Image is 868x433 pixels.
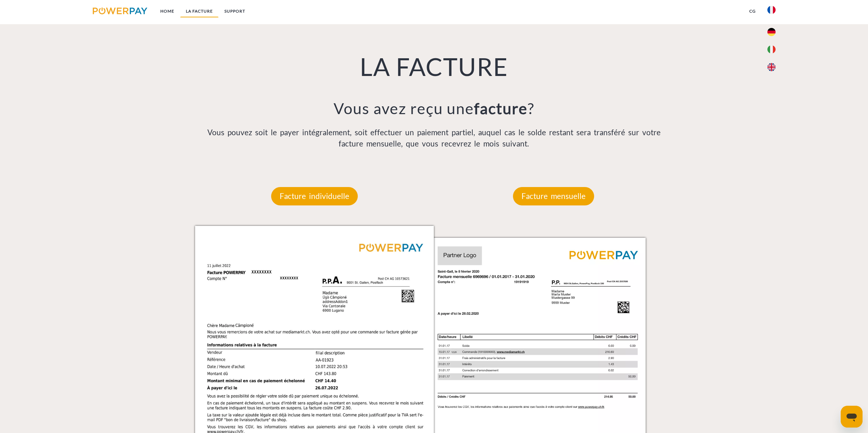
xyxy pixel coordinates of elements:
iframe: Bouton de lancement de la fenêtre de messagerie [841,406,863,428]
p: Vous pouvez soit le payer intégralement, soit effectuer un paiement partiel, auquel cas le solde ... [195,127,673,150]
a: CG [744,5,762,17]
img: logo-powerpay.svg [93,7,148,14]
img: it [767,45,776,53]
a: Home [155,5,180,17]
b: facture [474,99,528,118]
img: en [767,63,776,71]
a: LA FACTURE [180,5,219,17]
h3: Vous avez reçu une ? [195,99,673,118]
a: Support [219,5,251,17]
img: de [767,28,776,36]
h1: LA FACTURE [195,51,673,82]
p: Facture individuelle [271,187,358,205]
img: fr [767,6,776,14]
p: Facture mensuelle [513,187,594,205]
